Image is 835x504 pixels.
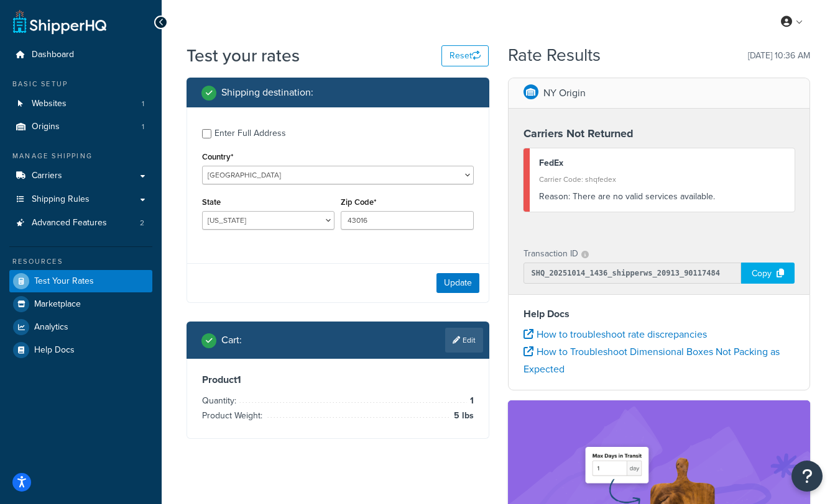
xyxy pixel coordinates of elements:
li: Origins [9,115,152,138]
a: Carriers [9,164,152,187]
span: 1 [142,122,144,132]
label: Zip Code* [341,197,376,207]
a: Analytics [9,316,152,338]
span: 1 [467,394,474,408]
a: Help Docs [9,339,152,361]
a: How to Troubleshoot Dimensional Boxes Not Packing as Expected [524,344,780,376]
h2: Rate Results [508,46,601,65]
div: Enter Full Address [215,125,286,142]
h2: Shipping destination : [221,87,313,98]
div: Basic Setup [9,79,152,89]
span: Carriers [32,171,62,181]
span: Test Your Rates [34,276,94,287]
a: Test Your Rates [9,270,152,292]
div: There are no valid services available. [539,188,786,205]
div: Resources [9,256,152,267]
label: Country* [202,152,233,161]
p: [DATE] 10:36 AM [748,47,810,65]
span: Quantity: [202,394,239,407]
span: Origins [32,122,60,132]
span: Dashboard [32,50,74,60]
span: Product Weight: [202,409,265,422]
span: Shipping Rules [32,194,90,205]
span: 2 [140,218,144,228]
input: Enter Full Address [202,129,211,138]
a: Advanced Features2 [9,212,152,235]
button: Reset [441,45,489,66]
span: Advanced Features [32,218,107,228]
a: Edit [445,328,483,353]
a: Dashboard [9,43,152,66]
li: Advanced Features [9,212,152,235]
button: Open Resource Center [791,461,823,492]
button: Update [436,273,479,293]
strong: Carriers Not Returned [524,125,634,142]
a: Shipping Rules [9,188,152,211]
p: NY Origin [543,84,586,102]
span: Reason: [539,190,570,203]
p: Transaction ID [524,245,578,263]
h3: Product 1 [202,374,474,386]
h4: Help Docs [524,307,795,322]
span: Analytics [34,322,68,333]
a: Marketplace [9,293,152,315]
div: Copy [741,263,795,284]
li: Websites [9,92,152,115]
span: Marketplace [34,299,81,310]
div: Carrier Code: shqfedex [539,171,786,188]
h1: Test your rates [187,43,300,68]
a: Websites1 [9,92,152,115]
label: State [202,197,221,207]
span: 5 lbs [451,408,474,423]
h2: Cart : [221,335,242,346]
span: 1 [142,99,144,109]
span: Help Docs [34,345,75,356]
a: How to troubleshoot rate discrepancies [524,327,707,341]
a: Origins1 [9,115,152,138]
div: Manage Shipping [9,151,152,161]
div: FedEx [539,155,786,172]
span: Websites [32,99,67,109]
